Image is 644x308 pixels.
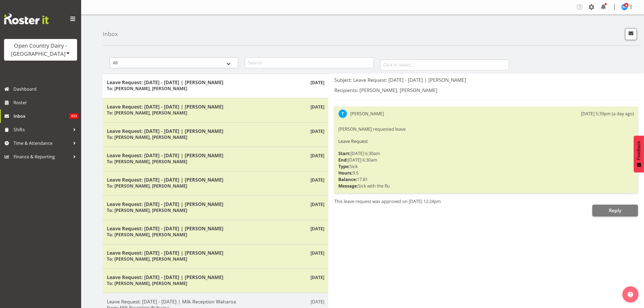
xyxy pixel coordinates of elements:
[338,109,347,118] img: tama-baker8209.jpg
[107,135,187,140] h6: To: [PERSON_NAME], [PERSON_NAME]
[107,225,324,231] h5: Leave Request: [DATE] - [DATE] | [PERSON_NAME]
[107,86,187,91] h6: To: [PERSON_NAME], [PERSON_NAME]
[311,225,324,232] p: [DATE]
[107,177,324,183] h5: Leave Request: [DATE] - [DATE] | [PERSON_NAME]
[311,299,324,305] p: [DATE]
[634,136,644,172] button: Feedback - Show survey
[581,110,634,117] div: [DATE] 5:39pm (a day ago)
[107,281,187,286] h6: To: [PERSON_NAME], [PERSON_NAME]
[14,99,78,107] span: Roster
[107,104,324,110] h5: Leave Request: [DATE] - [DATE] | [PERSON_NAME]
[14,126,70,134] span: Shifts
[107,201,324,207] h5: Leave Request: [DATE] - [DATE] | [PERSON_NAME]
[338,183,358,189] strong: Message:
[334,87,638,93] h5: Recipients: [PERSON_NAME], [PERSON_NAME]
[107,110,187,116] h6: To: [PERSON_NAME], [PERSON_NAME]
[311,201,324,208] p: [DATE]
[311,250,324,256] p: [DATE]
[628,292,633,297] img: help-xxl-2.png
[380,60,509,70] input: Click to select...
[9,42,72,58] div: Open Country Dairy - [GEOGRAPHIC_DATA]
[107,208,187,213] h6: To: [PERSON_NAME], [PERSON_NAME]
[107,159,187,164] h6: To: [PERSON_NAME], [PERSON_NAME]
[311,79,324,86] p: [DATE]
[107,274,324,280] h5: Leave Request: [DATE] - [DATE] | [PERSON_NAME]
[14,85,78,93] span: Dashboard
[107,299,324,304] h5: Leave Request: [DATE] - [DATE] | Milk Reception Waharoa
[636,141,641,160] span: Feedback
[107,183,187,189] h6: To: [PERSON_NAME], [PERSON_NAME]
[107,232,187,237] h6: To: [PERSON_NAME], [PERSON_NAME]
[311,104,324,110] p: [DATE]
[334,77,638,83] h5: Subject: Leave Request: [DATE] - [DATE] | [PERSON_NAME]
[338,124,634,191] div: [PERSON_NAME] requested leave [DATE] 6:30am [DATE] 6:30am Sick 9.5 17.81 Sick with the flu
[107,250,324,256] h5: Leave Request: [DATE] - [DATE] | [PERSON_NAME]
[103,31,118,37] h4: Inbox
[338,157,348,163] strong: End:
[609,207,621,214] span: Reply
[621,4,628,10] img: steve-webb8258.jpg
[107,79,324,85] h5: Leave Request: [DATE] - [DATE] | [PERSON_NAME]
[592,205,638,217] button: Reply
[4,14,49,24] img: Rosterit website logo
[107,256,187,262] h6: To: [PERSON_NAME], [PERSON_NAME]
[338,139,634,144] h6: Leave Request
[338,163,350,169] strong: Type:
[14,112,70,120] span: Inbox
[334,198,441,204] span: This leave request was approved on [DATE] 12:24pm
[107,152,324,158] h5: Leave Request: [DATE] - [DATE] | [PERSON_NAME]
[311,274,324,281] p: [DATE]
[107,128,324,134] h5: Leave Request: [DATE] - [DATE] | [PERSON_NAME]
[70,113,78,119] span: 853
[245,57,374,68] input: Search
[311,128,324,135] p: [DATE]
[14,139,70,147] span: Time & Attendance
[338,176,357,182] strong: Balance:
[311,177,324,183] p: [DATE]
[350,110,384,117] div: [PERSON_NAME]
[338,170,353,176] strong: Hours:
[311,152,324,159] p: [DATE]
[14,153,70,161] span: Finance & Reporting
[338,150,351,156] strong: Start:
